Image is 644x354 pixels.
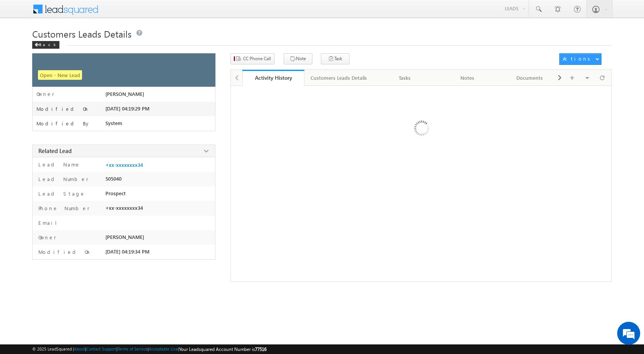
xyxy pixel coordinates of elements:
[36,161,80,168] label: Lead Name
[36,91,54,97] label: Owner
[36,219,63,226] label: Email
[374,70,436,86] a: Tasks
[36,120,90,127] label: Modified By
[86,346,117,351] a: Contact Support
[255,346,266,352] span: 77516
[38,70,82,80] span: Open - New Lead
[381,90,461,169] img: Loading ...
[36,249,91,255] label: Modified On
[380,73,429,82] div: Tasks
[563,55,593,62] div: Actions
[304,70,374,86] a: Customers Leads Details
[149,346,178,351] a: Acceptable Use
[32,346,266,353] span: © 2025 LeadSquared | | | | |
[105,176,122,182] span: 505040
[179,346,266,352] span: Your Leadsquared Account Number is
[284,53,312,64] button: Note
[559,53,601,65] button: Actions
[36,234,56,241] label: Owner
[105,162,143,168] a: +xx-xxxxxxxx34
[32,28,131,40] span: Customers Leads Details
[436,70,499,86] a: Notes
[442,73,492,82] div: Notes
[38,147,72,155] span: Related Lead
[105,249,149,255] span: [DATE] 04:19:34 PM
[118,346,148,351] a: Terms of Service
[32,41,59,49] div: Back
[243,55,271,62] span: CC Phone Call
[105,190,126,196] span: Prospect
[74,346,85,351] a: About
[230,53,274,64] button: CC Phone Call
[36,205,90,212] label: Phone Number
[321,53,350,64] button: Task
[105,105,149,112] span: [DATE] 04:19:29 PM
[499,70,561,86] a: Documents
[36,106,89,112] label: Modified On
[36,190,85,197] label: Lead Stage
[242,70,305,86] a: Activity History
[36,176,89,183] label: Lead Number
[505,73,554,82] div: Documents
[310,73,367,82] div: Customers Leads Details
[105,91,144,97] span: [PERSON_NAME]
[105,234,144,240] span: [PERSON_NAME]
[105,120,122,126] span: System
[248,74,299,81] div: Activity History
[105,205,143,211] span: +xx-xxxxxxxx34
